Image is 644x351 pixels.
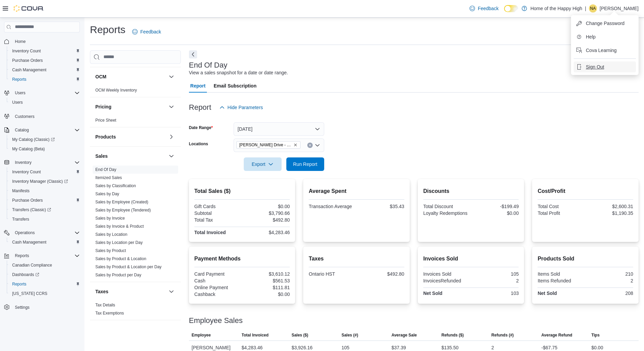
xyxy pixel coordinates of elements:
[293,143,297,147] button: Remove Dundas - Osler Drive - Friendly Stranger from selection in this group
[9,135,57,144] a: My Catalog (Classic)
[7,270,82,279] a: Dashboards
[95,272,141,278] span: Sales by Product per Day
[423,187,519,195] h2: Discounts
[9,196,80,204] span: Purchase Orders
[472,271,519,277] div: 105
[248,157,278,171] span: Export
[472,291,519,296] div: 103
[9,271,80,279] span: Dashboards
[167,152,175,160] button: Sales
[12,126,31,134] button: Catalog
[243,217,290,223] div: $492.80
[9,145,48,153] a: My Catalog (Beta)
[9,75,80,83] span: Reports
[585,4,586,12] p: |
[309,255,404,263] h2: Taxes
[194,230,226,235] strong: Total Invoiced
[586,64,604,70] span: Sign Out
[391,332,417,338] span: Average Sale
[194,285,241,290] div: Online Payment
[15,160,31,165] span: Inventory
[9,145,80,153] span: My Catalog (Beta)
[9,280,80,288] span: Reports
[9,206,80,214] span: Transfers (Classic)
[228,104,263,111] span: Hide Parameters
[9,290,50,298] a: [US_STATE] CCRS
[9,261,80,269] span: Canadian Compliance
[95,224,144,229] a: Sales by Invoice & Product
[538,255,633,263] h2: Products Sold
[1,111,82,121] button: Customers
[9,206,54,214] a: Transfers (Classic)
[95,133,166,140] button: Products
[95,191,119,197] span: Sales by Day
[95,216,125,221] a: Sales by Invoice
[341,332,358,338] span: Sales (#)
[9,75,29,83] a: Reports
[423,255,519,263] h2: Invoices Sold
[9,168,80,176] span: Inventory Count
[95,88,137,93] a: OCM Weekly Inventory
[12,188,29,194] span: Manifests
[194,217,241,223] div: Total Tax
[95,153,166,159] button: Sales
[12,146,45,152] span: My Catalog (Beta)
[9,238,49,246] a: Cash Management
[586,47,617,54] span: Cova Learning
[7,237,82,247] button: Cash Management
[95,248,126,253] span: Sales by Product
[243,210,290,216] div: $3,790.66
[14,5,44,12] img: Cova
[194,292,241,297] div: Cashback
[15,253,29,258] span: Reports
[9,215,32,223] a: Transfers
[492,332,514,338] span: Refunds (#)
[194,210,241,216] div: Subtotal
[90,23,125,36] h1: Reports
[9,47,44,55] a: Inventory Count
[538,271,584,277] div: Items Sold
[140,28,161,35] span: Feedback
[12,281,26,287] span: Reports
[12,169,41,175] span: Inventory Count
[15,127,29,133] span: Catalog
[95,103,111,110] h3: Pricing
[472,210,519,216] div: $0.00
[236,141,301,149] span: Dundas - Osler Drive - Friendly Stranger
[1,228,82,237] button: Operations
[7,196,82,205] button: Purchase Orders
[504,5,518,12] input: Dark Mode
[358,204,404,209] div: $35.43
[538,291,557,296] strong: Net Sold
[574,31,636,42] button: Help
[541,332,572,338] span: Average Refund
[587,271,633,277] div: 210
[95,288,109,295] h3: Taxes
[243,204,290,209] div: $0.00
[243,278,290,283] div: $561.53
[12,262,52,268] span: Canadian Compliance
[423,204,470,209] div: Total Discount
[95,256,146,261] a: Sales by Product & Location
[15,114,34,119] span: Customers
[244,157,282,171] button: Export
[95,183,136,188] a: Sales by Classification
[472,204,519,209] div: -$199.49
[129,25,164,39] a: Feedback
[90,86,181,97] div: OCM
[12,229,38,237] button: Operations
[9,47,80,55] span: Inventory Count
[194,271,241,277] div: Card Payment
[1,302,82,312] button: Settings
[239,142,292,148] span: [PERSON_NAME] Drive - Friendly Stranger
[12,240,46,245] span: Cash Management
[538,187,633,195] h2: Cost/Profit
[95,208,151,212] a: Sales by Employee (Tendered)
[600,4,639,12] p: [PERSON_NAME]
[95,303,115,307] a: Tax Details
[9,187,32,195] a: Manifests
[12,67,46,73] span: Cash Management
[1,125,82,135] button: Catalog
[243,285,290,290] div: $111.81
[4,34,80,330] nav: Complex example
